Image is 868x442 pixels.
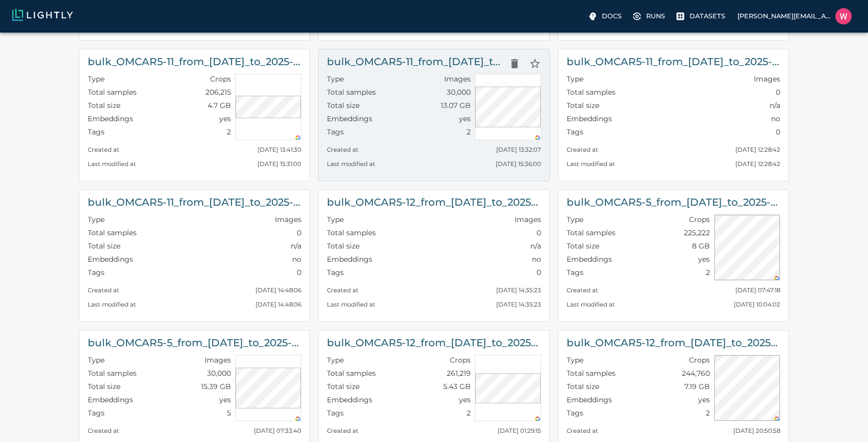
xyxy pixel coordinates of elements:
[227,408,231,418] p: 5
[327,408,344,418] p: Tags
[327,368,376,378] p: Total samples
[88,427,119,434] small: Created at
[585,8,626,24] label: Docs
[537,228,541,238] p: 0
[256,287,301,294] small: [DATE] 14:48:06
[327,267,344,278] p: Tags
[201,381,231,392] p: 15.39 GB
[496,287,541,294] small: [DATE] 14:35:23
[88,53,301,70] h6: bulk_OMCAR5-11_from_2025-09-03_to_2025-09-03_2025-09-08_20-15-30-crops-bounding_box
[567,146,598,153] small: Created at
[504,53,525,74] button: Delete dataset
[558,189,789,322] a: bulk_OMCAR5-5_from_[DATE]_to_2025-08-25_2025-08-31_14-13-52-crops-bounding_boxTypeCropsTotal samp...
[530,241,541,251] p: n/a
[327,228,376,238] p: Total samples
[735,146,780,153] small: [DATE] 12:28:42
[698,395,710,405] p: yes
[207,368,231,378] p: 30,000
[558,49,789,181] a: bulk_OMCAR5-11_from_[DATE]_to_2025-09-04_2025-09-08_18-55-28TypeImagesTotal samples0Total sizen/a...
[567,87,616,97] p: Total samples
[567,254,612,264] p: Embeddings
[646,11,665,21] p: Runs
[734,301,780,308] small: [DATE] 10:04:02
[496,146,541,153] small: [DATE] 13:32:07
[327,87,376,97] p: Total samples
[254,427,301,434] small: [DATE] 07:33:40
[219,395,231,405] p: yes
[567,427,598,434] small: Created at
[88,100,120,110] p: Total size
[88,395,133,405] p: Embeddings
[88,160,136,168] small: Last modified at
[327,100,360,110] p: Total size
[88,214,105,225] p: Type
[327,74,344,84] p: Type
[459,114,471,124] p: yes
[771,114,780,124] p: no
[835,8,852,24] img: William Maio
[567,395,612,405] p: Embeddings
[567,381,599,392] p: Total size
[754,74,780,84] p: Images
[88,146,119,153] small: Created at
[567,114,612,124] p: Embeddings
[318,49,549,181] a: bulk_OMCAR5-11_from_[DATE]_to_2025-09-03_2025-09-08_20-15-30Delete datasetStar datasetTypeImagesT...
[706,408,710,418] p: 2
[698,254,710,264] p: yes
[684,228,710,238] p: 225,222
[327,381,360,392] p: Total size
[735,287,780,294] small: [DATE] 07:47:18
[291,241,301,251] p: n/a
[567,301,615,308] small: Last modified at
[88,355,105,365] p: Type
[12,9,73,21] img: Lightly
[88,408,105,418] p: Tags
[88,241,120,251] p: Total size
[733,427,780,434] small: [DATE] 20:50:58
[327,160,375,168] small: Last modified at
[567,74,583,84] p: Type
[327,127,344,137] p: Tags
[459,395,471,405] p: yes
[467,408,471,418] p: 2
[88,114,133,124] p: Embeddings
[776,127,780,137] p: 0
[567,241,599,251] p: Total size
[256,301,301,308] small: [DATE] 14:48:06
[567,228,616,238] p: Total samples
[692,241,710,251] p: 8 GB
[690,11,725,21] p: Datasets
[706,267,710,278] p: 2
[210,74,231,84] p: Crops
[567,267,583,278] p: Tags
[327,301,375,308] small: Last modified at
[88,228,137,238] p: Total samples
[684,381,710,392] p: 7.19 GB
[447,368,471,378] p: 261,219
[88,87,137,97] p: Total samples
[327,146,359,153] small: Created at
[567,214,583,225] p: Type
[770,100,780,110] p: n/a
[79,189,310,322] a: bulk_OMCAR5-11_from_[DATE]_to_2025-09-03_2025-09-05_21-32-35TypeImagesTotal samples0Total sizen/a...
[537,267,541,278] p: 0
[297,267,301,278] p: 0
[567,194,780,210] h6: bulk_OMCAR5-5_from_2025-08-25_to_2025-08-25_2025-08-31_14-13-52-crops-bounding_box
[318,189,549,322] a: bulk_OMCAR5-12_from_[DATE]_to_2025-09-02_2025-09-05_21-29-36TypeImagesTotal samples0Total sizen/a...
[567,355,583,365] p: Type
[673,8,729,24] a: Datasets
[205,355,231,365] p: Images
[208,100,231,110] p: 4.7 GB
[567,160,615,168] small: Last modified at
[88,301,136,308] small: Last modified at
[515,214,541,225] p: Images
[292,254,301,264] p: no
[327,114,372,124] p: Embeddings
[88,335,301,351] h6: bulk_OMCAR5-5_from_2025-08-25_to_2025-08-25_2025-08-31_14-13-52
[467,127,471,137] p: 2
[327,241,360,251] p: Total size
[441,100,471,110] p: 13.07 GB
[630,8,669,24] label: Runs
[88,74,105,84] p: Type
